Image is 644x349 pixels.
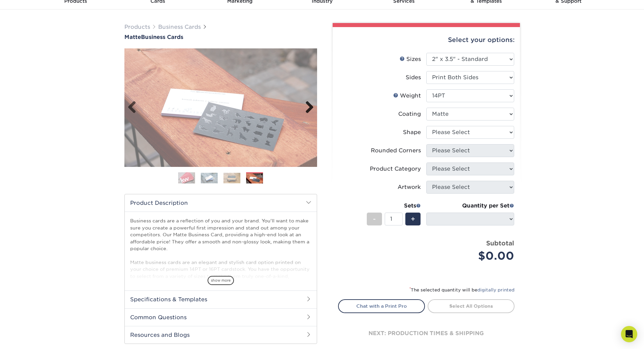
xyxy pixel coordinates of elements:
[393,92,421,100] div: Weight
[621,326,637,342] div: Open Intercom Messenger
[124,34,141,40] span: Matte
[208,276,234,285] span: show more
[130,217,311,314] p: Business cards are a reflection of you and your brand. You'll want to make sure you create a powe...
[373,214,376,224] span: -
[201,173,218,183] img: Business Cards 02
[371,147,421,155] div: Rounded Corners
[398,183,421,191] div: Artwork
[178,170,195,187] img: Business Cards 01
[370,165,421,173] div: Product Category
[124,48,317,167] img: Matte 04
[338,27,515,53] div: Select your options:
[428,299,515,313] a: Select All Options
[125,194,317,212] h2: Product Description
[486,239,514,247] strong: Subtotal
[367,202,421,210] div: Sets
[431,248,514,264] div: $0.00
[477,287,515,292] a: digitally printed
[124,34,317,40] a: MatteBusiness Cards
[124,24,150,30] a: Products
[125,326,317,344] h2: Resources and Blogs
[411,214,415,224] span: +
[338,299,425,313] a: Chat with a Print Pro
[426,202,514,210] div: Quantity per Set
[158,24,201,30] a: Business Cards
[400,55,421,63] div: Sizes
[409,287,515,292] small: The selected quantity will be
[406,73,421,82] div: Sides
[403,128,421,136] div: Shape
[125,308,317,326] h2: Common Questions
[223,173,240,183] img: Business Cards 03
[398,110,421,118] div: Coating
[125,290,317,308] h2: Specifications & Templates
[124,34,317,40] h1: Business Cards
[246,173,263,184] img: Business Cards 04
